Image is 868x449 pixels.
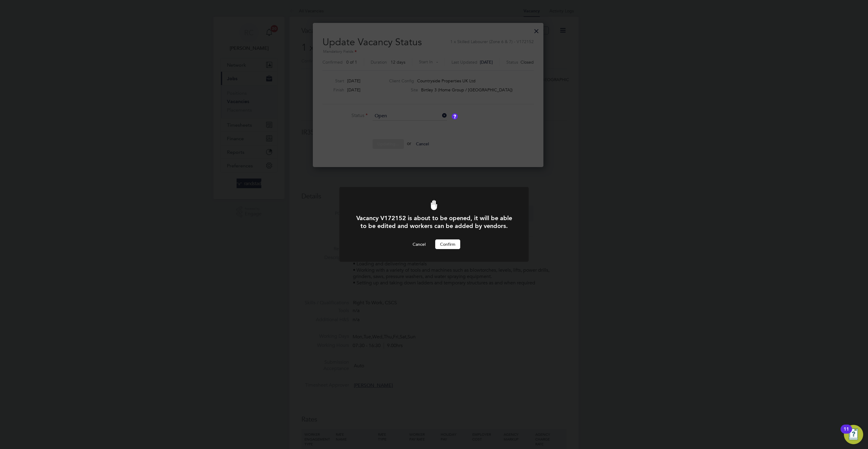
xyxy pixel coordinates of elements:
button: Cancel [408,239,430,249]
button: Open Resource Center, 11 new notifications [844,425,863,444]
button: Vacancy Status Definitions [452,113,458,119]
button: Confirm [435,239,460,249]
h1: Vacancy V172152 is about to be opened, it will be able to be edited and workers can be added by v... [356,214,512,230]
div: 11 [844,429,849,437]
